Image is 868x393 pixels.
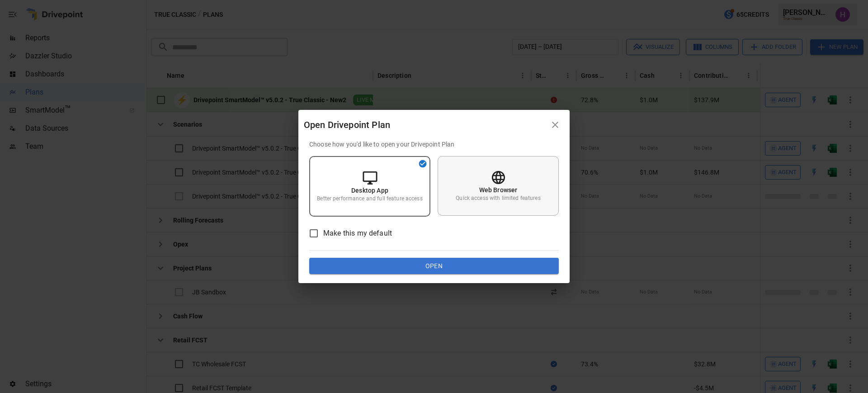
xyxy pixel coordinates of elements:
div: Open Drivepoint Plan [304,118,546,132]
span: Make this my default [323,228,392,239]
button: Open [309,258,559,274]
p: Quick access with limited features [456,194,540,202]
p: Desktop App [351,186,388,195]
p: Choose how you'd like to open your Drivepoint Plan [309,140,559,149]
p: Better performance and full feature access [317,195,422,203]
p: Web Browser [479,185,518,194]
